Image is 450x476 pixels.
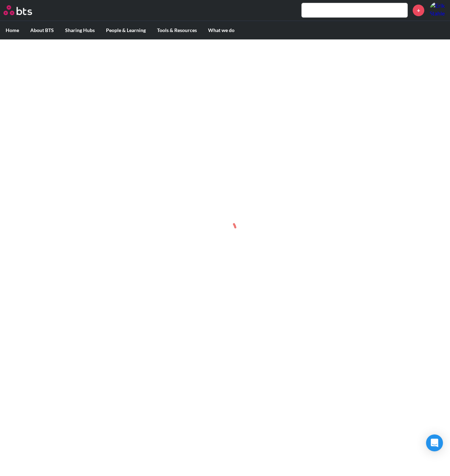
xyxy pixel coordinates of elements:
a: + [413,5,424,16]
div: Open Intercom Messenger [426,434,443,451]
a: Go home [4,5,45,15]
label: About BTS [25,21,60,39]
img: Erik Stahle [430,2,446,19]
a: Profile [430,2,446,19]
img: BTS Logo [4,5,32,15]
label: Tools & Resources [151,21,202,39]
label: Sharing Hubs [60,21,100,39]
label: People & Learning [100,21,151,39]
label: What we do [202,21,240,39]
